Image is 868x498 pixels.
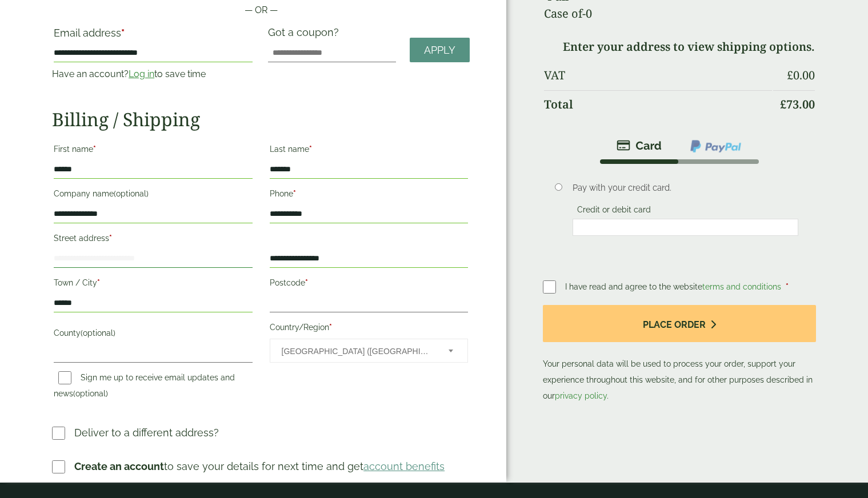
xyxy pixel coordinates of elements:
abbr: required [93,144,96,154]
img: stripe.png [617,139,662,152]
label: Town / City [54,275,252,294]
p: Deliver to a different address? [74,425,219,440]
label: Email address [54,28,252,44]
th: VAT [544,62,772,89]
span: I have read and agree to the website [565,282,783,291]
td: Enter your address to view shipping options. [544,33,815,61]
button: Place order [543,305,816,342]
abbr: required [305,278,308,287]
label: Credit or debit card [573,205,655,218]
input: Sign me up to receive email updates and news(optional) [58,371,71,384]
label: Street address [54,230,252,250]
bdi: 0.00 [787,67,815,83]
span: (optional) [73,389,108,398]
label: Sign me up to receive email updates and news [54,373,235,401]
a: Apply [410,38,470,62]
abbr: required [309,144,312,154]
th: Total [544,90,772,118]
img: ppcp-gateway.png [689,139,742,154]
label: Country/Region [270,319,468,339]
label: Company name [54,186,252,205]
abbr: required [109,234,112,243]
p: Pay with your credit card. [573,182,798,194]
label: First name [54,141,252,160]
label: Last name [270,141,468,160]
a: account benefits [363,460,445,472]
span: (optional) [81,328,115,338]
a: terms and conditions [702,282,781,291]
label: Phone [270,186,468,205]
bdi: 73.00 [780,97,815,112]
abbr: required [293,189,296,198]
iframe: Secure card payment input frame [576,222,795,232]
abbr: required [121,27,125,39]
label: Postcode [270,275,468,294]
p: to save your details for next time and get [74,459,445,474]
abbr: required [786,282,789,291]
span: United Kingdom (UK) [282,339,433,363]
p: — OR — [52,3,470,17]
label: County [54,325,252,344]
abbr: required [329,323,332,332]
label: Got a coupon? [268,26,343,44]
strong: Create an account [74,460,164,472]
span: £ [780,97,786,112]
a: Log in [129,69,154,79]
span: (optional) [114,189,149,198]
span: £ [787,67,793,83]
span: Apply [424,44,455,57]
h2: Billing / Shipping [52,109,470,130]
p: Have an account? to save time [52,67,254,81]
abbr: required [97,278,100,287]
p: Your personal data will be used to process your order, support your experience throughout this we... [543,305,816,404]
span: Country/Region [270,339,468,363]
a: privacy policy [555,391,607,400]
